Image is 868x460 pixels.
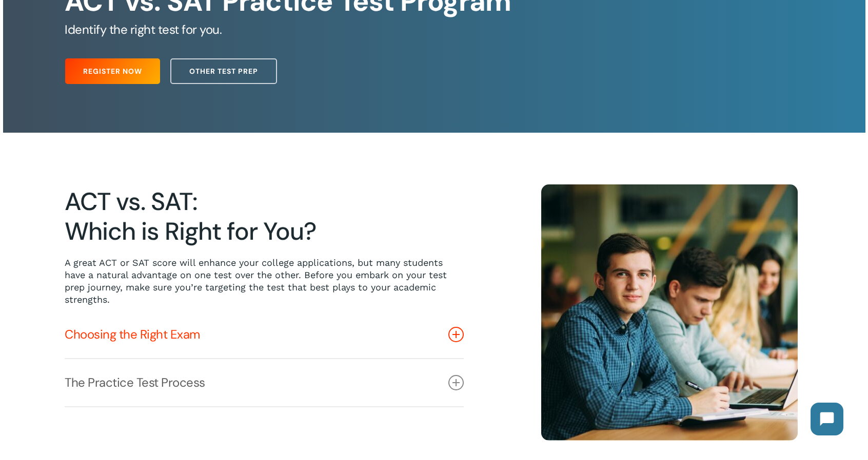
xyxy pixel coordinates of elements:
h5: Identify the right test for you. [65,22,803,38]
h2: ACT vs. SAT: Which is Right for You? [65,187,464,246]
iframe: Chatbot [800,392,854,446]
a: Register Now [65,58,160,84]
span: Other Test Prep [189,66,258,76]
span: Register Now [83,66,142,76]
img: Happy Students 14 [541,184,798,441]
a: Other Test Prep [170,58,277,84]
a: Choosing the Right Exam [65,311,464,358]
p: A great ACT or SAT score will enhance your college applications, but many students have a natural... [65,257,464,306]
a: The Practice Test Process [65,359,464,406]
